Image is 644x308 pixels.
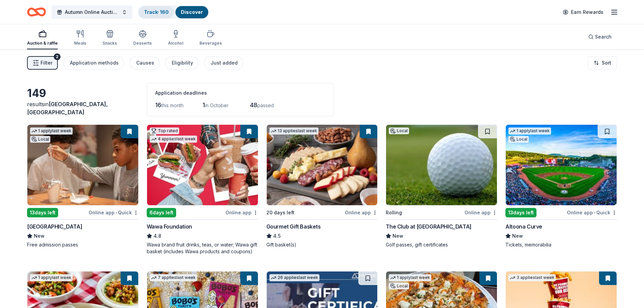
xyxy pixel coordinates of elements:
[181,9,203,15] a: Discover
[211,59,238,67] div: Just added
[386,124,497,248] a: Image for The Club at Twin LakesLocalRollingOnline appThe Club at [GEOGRAPHIC_DATA]NewGolf passes...
[147,208,176,217] div: 6 days left
[27,208,58,217] div: 13 days left
[155,89,326,97] div: Application deadlines
[150,136,197,143] div: 4 applies last week
[27,124,139,248] a: Image for Da Vinci Science Center1 applylast weekLocal13days leftOnline app•Quick[GEOGRAPHIC_DATA...
[27,27,58,49] button: Auction & raffle
[508,127,551,135] div: 1 apply last week
[267,125,378,205] img: Image for Gourmet Gift Baskets
[168,27,183,49] button: Alcohol
[65,8,119,16] span: Autumn Online Auction & Basket Social
[34,232,45,240] span: New
[54,53,61,60] div: 2
[257,102,274,108] span: passed
[594,210,595,215] span: •
[150,127,179,134] div: Top rated
[464,208,497,217] div: Online app
[168,41,183,46] div: Alcohol
[386,222,471,231] div: The Club at [GEOGRAPHIC_DATA]
[172,59,193,67] div: Eligibility
[199,27,222,49] button: Beverages
[266,241,378,248] div: Gift basket(s)
[147,124,258,255] a: Image for Wawa FoundationTop rated4 applieslast week6days leftOnline appWawa Foundation4.8Wawa br...
[386,125,497,205] img: Image for The Club at Twin Lakes
[30,274,73,281] div: 1 apply last week
[386,209,402,217] div: Rolling
[102,27,117,49] button: Snacks
[27,56,58,70] button: Filter2
[63,56,124,70] button: Application methods
[250,101,257,109] span: 48
[27,222,82,231] div: [GEOGRAPHIC_DATA]
[595,33,612,41] span: Search
[392,232,403,240] span: New
[89,208,139,217] div: Online app Quick
[27,41,58,46] div: Auction & raffle
[155,101,161,109] span: 16
[345,208,378,217] div: Online app
[27,125,138,205] img: Image for Da Vinci Science Center
[147,222,192,231] div: Wawa Foundation
[165,56,198,70] button: Eligibility
[505,241,617,248] div: Tickets, memorabilia
[27,100,139,116] div: results
[161,102,184,108] span: this month
[70,59,119,67] div: Application methods
[269,127,318,135] div: 13 applies last week
[202,101,205,109] span: 1
[269,274,319,281] div: 26 applies last week
[150,274,197,281] div: 7 applies last week
[74,27,86,49] button: Meals
[41,59,52,67] span: Filter
[273,232,281,240] span: 4.5
[74,41,86,46] div: Meals
[512,232,523,240] span: New
[266,209,294,217] div: 20 days left
[147,125,258,205] img: Image for Wawa Foundation
[30,136,50,143] div: Local
[505,208,536,217] div: 13 days left
[508,274,556,281] div: 3 applies last week
[133,41,152,46] div: Desserts
[389,283,409,289] div: Local
[30,127,73,135] div: 1 apply last week
[205,102,229,108] span: in October
[204,56,243,70] button: Just added
[116,210,117,215] span: •
[389,274,431,281] div: 1 apply last week
[27,101,108,116] span: [GEOGRAPHIC_DATA], [GEOGRAPHIC_DATA]
[199,41,222,46] div: Beverages
[266,222,321,231] div: Gourmet Gift Baskets
[153,232,161,240] span: 4.8
[129,56,160,70] button: Causes
[602,59,611,67] span: Sort
[27,4,46,20] a: Home
[225,208,258,217] div: Online app
[567,208,617,217] div: Online app Quick
[505,222,542,231] div: Altoona Curve
[505,124,617,248] a: Image for Altoona Curve1 applylast weekLocal13days leftOnline app•QuickAltoona CurveNewTickets, m...
[266,124,378,248] a: Image for Gourmet Gift Baskets13 applieslast week20 days leftOnline appGourmet Gift Baskets4.5Gif...
[27,87,139,100] div: 149
[588,56,617,70] button: Sort
[583,30,617,44] button: Search
[102,41,117,46] div: Snacks
[386,241,497,248] div: Golf passes, gift certificates
[136,59,154,67] div: Causes
[389,127,409,134] div: Local
[133,27,152,49] button: Desserts
[508,136,529,143] div: Local
[138,5,209,19] button: Track· 160Discover
[559,6,607,18] a: Earn Rewards
[147,241,258,255] div: Wawa brand fruit drinks, teas, or water; Wawa gift basket (includes Wawa products and coupons)
[27,241,139,248] div: Free admission passes
[51,5,133,19] button: Autumn Online Auction & Basket Social
[27,101,108,116] span: in
[506,125,617,205] img: Image for Altoona Curve
[144,9,169,15] a: Track· 160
